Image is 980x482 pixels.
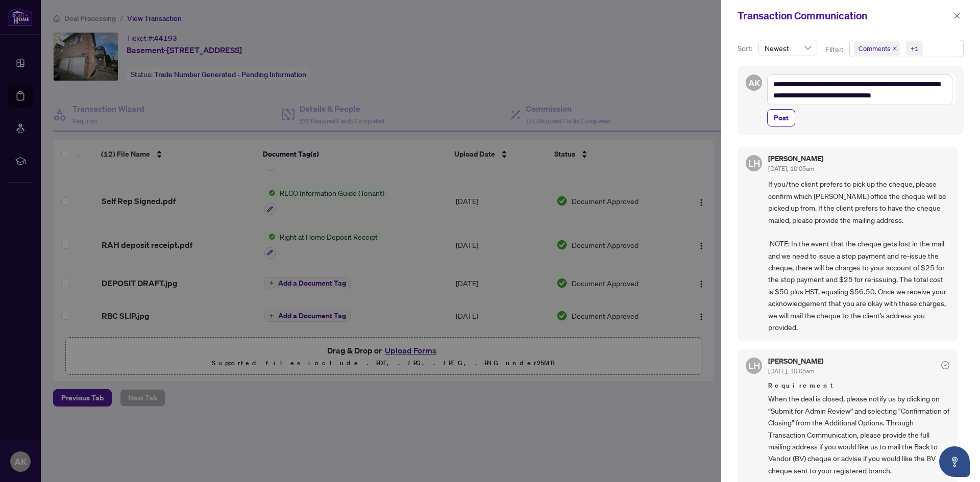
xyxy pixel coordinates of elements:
p: Filter: [825,44,845,55]
span: Requirement [768,380,949,391]
h5: [PERSON_NAME] [768,155,823,162]
button: Open asap [939,446,970,477]
span: check-circle [941,361,949,369]
span: close [953,12,961,19]
span: Post [774,110,789,126]
span: If you/the client prefers to pick up the cheque, please confirm which [PERSON_NAME] office the ch... [768,178,949,333]
p: Sort: [738,43,754,54]
span: Comments [854,41,900,56]
button: Post [767,109,795,126]
span: When the deal is closed, please notify us by clicking on “Submit for Admin Review” and selecting ... [768,393,949,476]
span: Comments [859,43,890,54]
span: LH [748,359,760,373]
span: [DATE], 10:05am [768,165,814,172]
span: [DATE], 10:05am [768,367,814,375]
span: close [892,46,897,51]
span: LH [748,156,760,170]
div: Transaction Communication [738,8,950,23]
span: Newest [765,40,811,56]
span: AK [748,76,760,90]
div: +1 [911,43,919,54]
h5: [PERSON_NAME] [768,358,823,365]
